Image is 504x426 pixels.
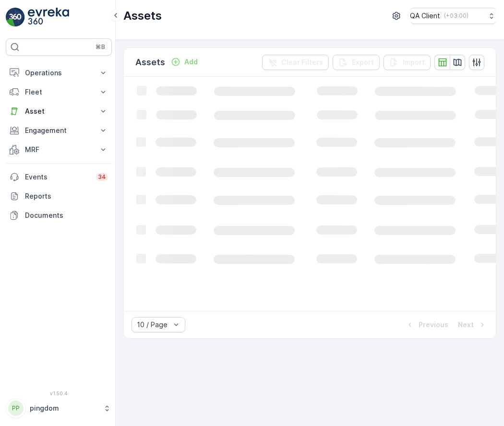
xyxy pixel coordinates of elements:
[410,8,496,24] button: QA Client(+03:00)
[25,172,90,182] p: Events
[25,68,93,78] p: Operations
[384,55,431,70] button: Import
[6,63,112,83] button: Operations
[98,173,106,181] p: 34
[25,87,93,97] p: Fleet
[333,55,380,70] button: Export
[444,12,468,20] p: ( +03:00 )
[25,106,93,116] p: Asset
[184,57,198,67] p: Add
[419,320,448,330] p: Previous
[6,398,112,418] button: PPpingdom
[6,390,112,396] span: v 1.50.4
[25,191,108,201] p: Reports
[135,56,165,69] p: Assets
[96,43,105,51] p: ⌘B
[6,187,112,206] a: Reports
[262,55,329,70] button: Clear Filters
[25,126,93,135] p: Engagement
[404,319,449,331] button: Previous
[281,58,323,67] p: Clear Filters
[6,167,112,187] a: Events34
[458,320,474,330] p: Next
[6,102,112,121] button: Asset
[25,211,108,220] p: Documents
[167,56,202,68] button: Add
[28,8,69,27] img: logo_light-DOdMpM7g.png
[123,8,162,24] p: Assets
[6,83,112,102] button: Fleet
[30,403,98,413] p: pingdom
[410,11,440,21] p: QA Client
[352,58,374,67] p: Export
[403,58,425,67] p: Import
[8,401,24,416] div: PP
[6,140,112,159] button: MRF
[6,8,25,27] img: logo
[457,319,488,331] button: Next
[25,145,93,154] p: MRF
[6,121,112,140] button: Engagement
[6,206,112,225] a: Documents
